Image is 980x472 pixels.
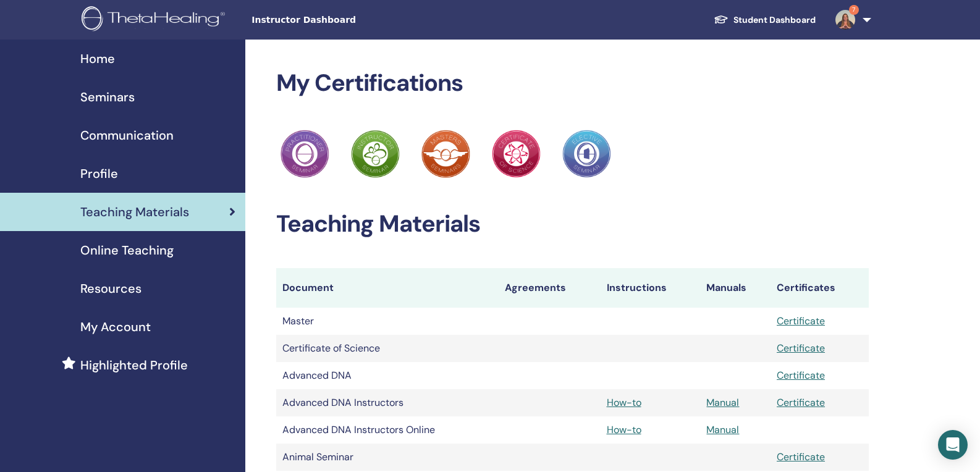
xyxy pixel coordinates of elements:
[938,430,968,460] div: Open Intercom Messenger
[835,10,855,30] img: default.jpg
[276,210,869,238] h2: Teaching Materials
[351,130,399,178] img: Practitioner
[562,130,610,178] img: Practitioner
[492,130,540,178] img: Practitioner
[276,69,869,98] h2: My Certifications
[80,318,151,336] span: My Account
[607,396,641,409] a: How-to
[80,164,118,183] span: Profile
[80,126,174,145] span: Communication
[276,362,499,389] td: Advanced DNA
[777,450,825,463] a: Certificate
[276,268,499,308] th: Document
[601,268,701,308] th: Instructions
[80,203,189,221] span: Teaching Materials
[276,416,499,444] td: Advanced DNA Instructors Online
[777,369,825,382] a: Certificate
[276,308,499,335] td: Master
[80,49,115,68] span: Home
[251,14,437,27] span: Instructor Dashboard
[80,279,142,298] span: Resources
[276,335,499,362] td: Certificate of Science
[704,9,826,32] a: Student Dashboard
[276,389,499,416] td: Advanced DNA Instructors
[276,444,499,471] td: Animal Seminar
[777,314,825,327] a: Certificate
[714,14,729,25] img: graduation-cap-white.svg
[421,130,470,178] img: Practitioner
[82,6,229,34] img: logo.png
[849,5,859,15] span: 7
[607,423,641,436] a: How-to
[700,268,771,308] th: Manuals
[80,88,135,106] span: Seminars
[777,342,825,355] a: Certificate
[80,241,174,259] span: Online Teaching
[706,423,739,436] a: Manual
[777,396,825,409] a: Certificate
[281,130,329,178] img: Practitioner
[80,356,188,374] span: Highlighted Profile
[771,268,869,308] th: Certificates
[706,396,739,409] a: Manual
[499,268,601,308] th: Agreements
